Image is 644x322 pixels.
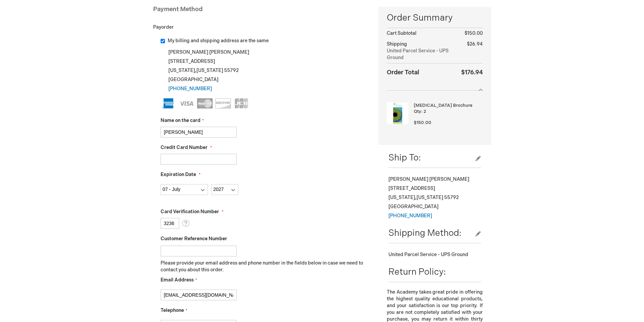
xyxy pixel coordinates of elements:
div: [PERSON_NAME] [PERSON_NAME] [STREET_ADDRESS] [US_STATE] , 55792 [GEOGRAPHIC_DATA] [161,48,368,93]
div: [PERSON_NAME] [PERSON_NAME] [STREET_ADDRESS] [US_STATE] , 55792 [GEOGRAPHIC_DATA] [388,175,481,220]
img: Cataract Surgery Brochure [387,102,408,124]
span: Payorder [153,24,174,30]
img: American Express [161,98,176,108]
img: JCB [234,98,249,108]
span: [US_STATE] [416,195,443,200]
span: United Parcel Service - UPS Ground [387,48,459,61]
a: [PHONE_NUMBER] [388,213,432,219]
strong: [MEDICAL_DATA] Brochure [414,102,481,109]
span: $150.00 [464,30,483,36]
span: Name on the card [161,118,200,123]
div: Payment Method [153,5,368,17]
span: Telephone [161,307,184,313]
span: United Parcel Service - UPS Ground [388,252,468,257]
p: Please provide your email address and phone number in the fields below in case we need to contact... [161,260,368,273]
span: Ship To: [388,153,421,163]
span: $26.94 [467,41,483,47]
span: $150.00 [414,120,431,125]
span: Credit Card Number [161,145,208,150]
a: [PHONE_NUMBER] [168,86,212,92]
span: Shipping Method: [388,228,461,239]
th: Cart Subtotal [387,28,459,39]
span: Qty [414,109,421,114]
span: Shipping [387,41,407,47]
img: Visa [179,98,194,108]
span: My billing and shipping address are the same [168,38,269,44]
span: Card Verification Number [161,209,219,215]
span: $176.94 [461,69,483,76]
span: Email Address [161,277,194,283]
img: MasterCard [197,98,213,108]
span: Order Summary [387,12,482,28]
span: 2 [424,109,426,114]
input: Credit Card Number [161,154,237,165]
span: Return Policy: [388,267,446,277]
strong: Order Total [387,67,419,77]
span: Expiration Date [161,172,196,177]
span: [US_STATE] [196,68,223,73]
img: Discover [215,98,231,108]
input: Card Verification Number [161,218,179,229]
span: Customer Reference Number [161,236,227,242]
